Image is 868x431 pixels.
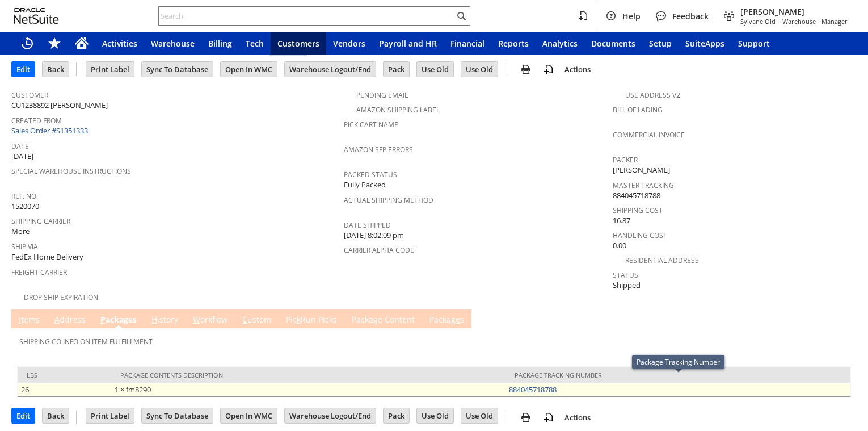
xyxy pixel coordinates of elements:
span: Analytics [542,38,578,49]
a: Customers [271,32,326,55]
a: Actual Shipping Method [344,195,433,205]
span: e [456,314,460,325]
span: A [54,314,60,325]
a: Status [613,270,638,280]
a: Items [16,314,43,327]
span: Help [622,11,641,22]
a: Financial [444,32,491,55]
a: Vendors [326,32,372,55]
a: Documents [584,32,642,55]
a: Reports [491,32,536,55]
svg: logo [14,8,59,24]
span: Shipped [613,280,641,291]
span: H [151,314,157,325]
a: Unrolled view on [836,312,850,325]
div: Package Contents Description [120,371,498,379]
span: Fully Packed [344,179,386,190]
svg: Recent Records [20,36,34,50]
a: Activities [95,32,144,55]
a: Handling Cost [613,231,667,240]
input: Back [43,408,69,423]
a: Use Address V2 [625,90,680,100]
a: Amazon Shipping Label [356,105,440,115]
span: CU1238892 [PERSON_NAME] [11,100,108,111]
span: Sylvane Old [740,17,776,26]
a: Tech [239,32,271,55]
a: Custom [239,314,274,327]
span: FedEx Home Delivery [11,252,83,262]
span: Support [738,38,770,49]
td: 1 × fm8290 [112,383,506,396]
a: Shipping Cost [613,206,663,215]
a: Residential Address [625,256,699,265]
span: C [242,314,247,325]
input: Warehouse Logout/End [285,408,376,423]
a: Freight Carrier [11,267,67,277]
img: print.svg [519,62,533,76]
input: Pack [384,62,409,77]
a: Ship Via [11,242,38,252]
span: - [778,17,780,26]
a: Shipping Carrier [11,216,70,226]
a: Warehouse [144,32,201,55]
div: Package Tracking Number [515,371,841,379]
div: Package Tracking Number [637,357,720,367]
span: Setup [649,38,672,49]
input: Back [43,62,69,77]
img: add-record.svg [542,411,555,424]
a: Payroll and HR [372,32,444,55]
a: Special Warehouse Instructions [11,166,131,176]
img: print.svg [519,411,533,424]
input: Edit [12,62,35,77]
a: Packages [427,314,467,327]
span: SuiteApps [685,38,724,49]
a: Support [731,32,777,55]
span: P [100,314,106,325]
input: Edit [12,408,35,423]
img: add-record.svg [542,62,555,76]
input: Use Old [417,62,453,77]
svg: Shortcuts [48,36,61,50]
span: [DATE] 8:02:09 pm [344,230,404,241]
a: Package Content [349,314,418,327]
span: g [373,314,378,325]
a: Bill Of Lading [613,105,663,115]
span: Vendors [333,38,365,49]
input: Use Old [417,408,453,423]
input: Print Label [86,408,134,423]
svg: Search [454,9,468,23]
input: Search [159,9,454,23]
span: Tech [246,38,264,49]
a: Drop Ship Expiration [24,292,98,302]
span: [PERSON_NAME] [740,6,848,17]
span: Reports [498,38,529,49]
a: Packer [613,155,638,165]
span: Warehouse - Manager [782,17,848,26]
span: Billing [208,38,232,49]
input: Warehouse Logout/End [285,62,376,77]
a: Customer [11,90,48,100]
a: Packed Status [344,170,397,179]
input: Sync To Database [142,62,213,77]
a: Setup [642,32,679,55]
span: 16.87 [613,215,630,226]
a: Pick Cart Name [344,120,398,129]
a: Date Shipped [344,220,391,230]
a: Commercial Invoice [613,130,685,140]
input: Sync To Database [142,408,213,423]
span: Documents [591,38,635,49]
a: Billing [201,32,239,55]
a: PickRun Picks [283,314,340,327]
svg: Home [75,36,89,50]
span: 884045718788 [613,190,660,201]
span: More [11,226,30,237]
a: History [149,314,181,327]
span: k [297,314,301,325]
span: W [193,314,200,325]
a: Packages [98,314,140,327]
span: I [19,314,21,325]
a: Ref. No. [11,191,38,201]
a: Created From [11,116,62,125]
td: 26 [18,383,112,396]
span: Financial [450,38,484,49]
